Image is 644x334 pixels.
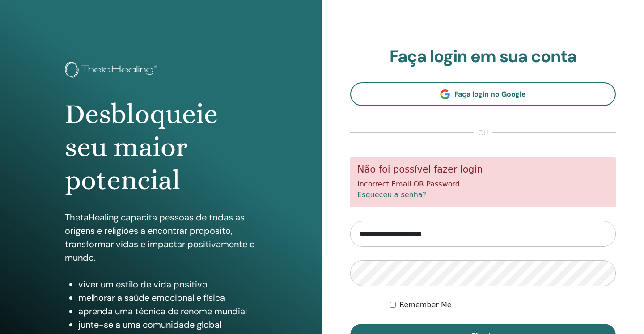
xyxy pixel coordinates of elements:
[357,190,426,199] a: Esqueceu a senha?
[78,304,257,318] li: aprenda uma técnica de renome mundial
[350,47,616,67] h2: Faça login em sua conta
[474,127,492,138] span: ou
[357,164,609,175] h5: Não foi possível fazer login
[78,318,257,331] li: junte-se a uma comunidade global
[78,278,257,291] li: viver um estilo de vida positivo
[390,300,616,310] div: Keep me authenticated indefinitely or until I manually logout
[399,300,452,310] label: Remember Me
[65,97,257,197] h1: Desbloqueie seu maior potencial
[350,82,616,106] a: Faça login no Google
[454,89,526,99] span: Faça login no Google
[65,211,257,264] p: ThetaHealing capacita pessoas de todas as origens e religiões a encontrar propósito, transformar ...
[78,291,257,304] li: melhorar a saúde emocional e física
[350,157,616,207] div: Incorrect Email OR Password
